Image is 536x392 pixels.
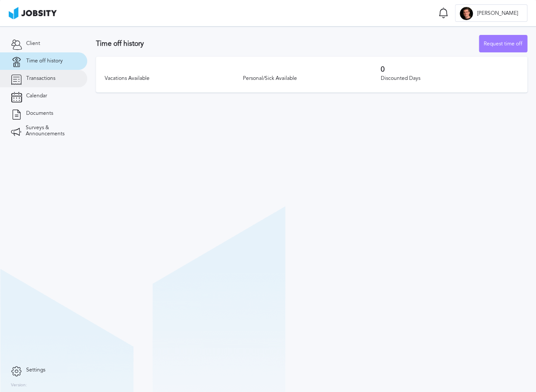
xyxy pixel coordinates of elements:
div: E [460,7,473,20]
button: Request time off [479,35,527,52]
span: Surveys & Announcements [26,125,76,137]
span: Transactions [26,76,55,82]
div: Vacations Available [105,76,242,82]
span: Time off history [26,58,63,64]
button: E[PERSON_NAME] [455,4,527,22]
img: ab4bad089aa723f57921c736e9817d99.png [9,7,57,19]
span: Documents [26,110,53,117]
span: Settings [26,367,45,373]
h3: 0 [381,65,519,73]
h3: Time off history [96,40,479,48]
div: Personal/Sick Available [242,76,380,82]
span: [PERSON_NAME] [473,10,522,17]
span: Client [26,41,40,47]
div: Request time off [479,35,527,53]
div: Discounted Days [381,76,519,82]
label: Version: [11,383,27,388]
span: Calendar [26,93,47,99]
